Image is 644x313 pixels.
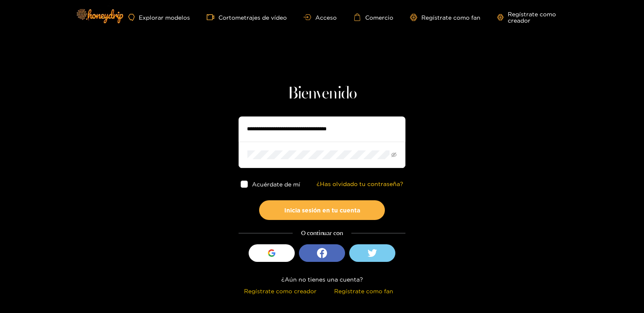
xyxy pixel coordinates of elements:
[421,14,480,21] font: Regístrate como fan
[281,276,363,282] font: ¿Aún no tienes una cuenta?
[244,288,317,294] font: Regístrate como creador
[334,288,393,294] font: Regístrate como fan
[259,200,385,220] button: Inicia sesión en tu cuenta
[284,207,360,213] font: Inicia sesión en tu cuenta
[128,14,190,21] a: Explorar modelos
[365,14,393,21] font: Comercio
[207,13,218,21] span: cámara de vídeo
[508,11,556,23] font: Regístrate como creador
[497,11,574,23] a: Regístrate como creador
[353,13,393,21] a: Comercio
[317,181,403,187] font: ¿Has olvidado tu contraseña?
[218,14,287,21] font: Cortometrajes de vídeo
[304,14,337,21] a: Acceso
[207,13,287,21] a: Cortometrajes de vídeo
[391,152,397,158] span: ojo invisible
[410,14,480,21] a: Regístrate como fan
[252,181,300,187] font: Acuérdate de mí
[139,14,190,21] font: Explorar modelos
[301,229,343,237] font: O continuar con
[288,85,357,102] font: Bienvenido
[315,14,337,21] font: Acceso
